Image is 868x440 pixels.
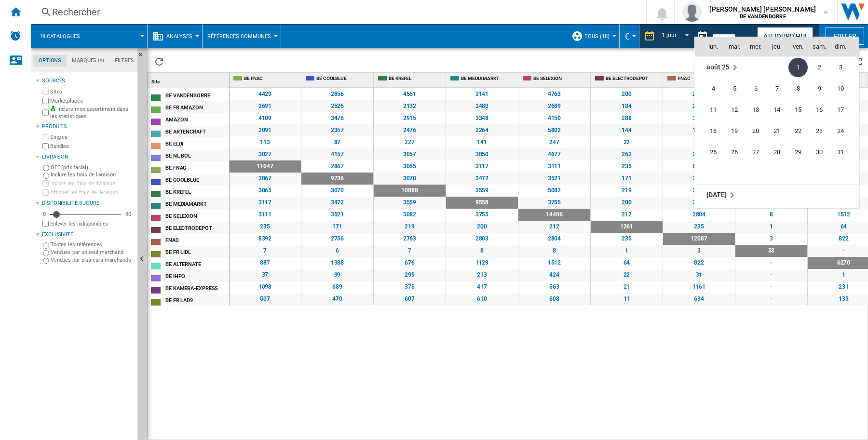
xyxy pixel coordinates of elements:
span: 1 [788,58,808,77]
td: Monday August 4 2025 [695,78,724,99]
td: Tuesday August 12 2025 [724,99,745,120]
span: août 25 [706,63,729,71]
span: 2 [810,58,829,77]
td: Tuesday August 26 2025 [724,142,745,163]
span: 15 [788,100,808,120]
td: Tuesday August 5 2025 [724,78,745,99]
td: Friday August 1 2025 [787,57,809,79]
tr: Week 1 [695,57,859,79]
td: Sunday August 24 2025 [830,120,859,142]
td: Saturday August 23 2025 [809,120,830,142]
span: 3 [831,58,850,77]
td: Wednesday August 13 2025 [745,99,766,120]
td: Saturday August 2 2025 [809,57,830,79]
span: 17 [831,100,850,120]
td: Sunday August 31 2025 [830,142,859,163]
span: 24 [831,121,850,141]
span: 5 [725,79,744,98]
td: Wednesday August 20 2025 [745,120,766,142]
td: Monday August 25 2025 [695,142,724,163]
span: 9 [810,79,829,98]
th: ven. [787,37,809,56]
span: 7 [767,79,787,98]
td: Friday August 15 2025 [787,99,809,120]
span: 8 [788,79,808,98]
td: Saturday August 30 2025 [809,142,830,163]
td: Friday August 8 2025 [787,78,809,99]
td: Thursday August 7 2025 [766,78,787,99]
td: Thursday August 14 2025 [766,99,787,120]
span: 29 [788,143,808,162]
th: jeu. [766,37,787,56]
td: Monday August 18 2025 [695,120,724,142]
td: Sunday August 3 2025 [830,57,859,79]
tr: Week 4 [695,120,859,142]
td: Thursday August 28 2025 [766,142,787,163]
span: 11 [704,100,723,120]
td: Sunday August 10 2025 [830,78,859,99]
th: mer. [745,37,766,56]
td: Sunday August 17 2025 [830,99,859,120]
span: 20 [746,121,765,141]
span: 18 [704,121,723,141]
span: 19 [725,121,744,141]
th: dim. [830,37,859,56]
span: [DATE] [706,191,726,199]
th: lun. [695,37,724,56]
td: Saturday August 9 2025 [809,78,830,99]
span: 12 [725,100,744,120]
td: Saturday August 16 2025 [809,99,830,120]
span: 25 [704,143,723,162]
td: Monday August 11 2025 [695,99,724,120]
td: Wednesday August 6 2025 [745,78,766,99]
tr: Week 3 [695,99,859,120]
span: 21 [767,121,787,141]
tr: Week 5 [695,142,859,163]
md-calendar: Calendar [695,37,859,207]
tr: Week undefined [695,185,859,206]
span: 30 [810,143,829,162]
td: August 2025 [695,57,766,79]
span: 14 [767,100,787,120]
td: Friday August 29 2025 [787,142,809,163]
span: 10 [831,79,850,98]
span: 31 [831,143,850,162]
td: Thursday August 21 2025 [766,120,787,142]
td: Tuesday August 19 2025 [724,120,745,142]
tr: Week 2 [695,78,859,99]
span: 27 [746,143,765,162]
tr: Week undefined [695,163,859,185]
span: 4 [704,79,723,98]
td: Wednesday August 27 2025 [745,142,766,163]
td: September 2025 [695,185,859,206]
span: 28 [767,143,787,162]
span: 23 [810,121,829,141]
span: 13 [746,100,765,120]
span: 26 [725,143,744,162]
th: sam. [809,37,830,56]
span: 16 [810,100,829,120]
th: mar. [724,37,745,56]
span: 22 [788,121,808,141]
td: Friday August 22 2025 [787,120,809,142]
span: 6 [746,79,765,98]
